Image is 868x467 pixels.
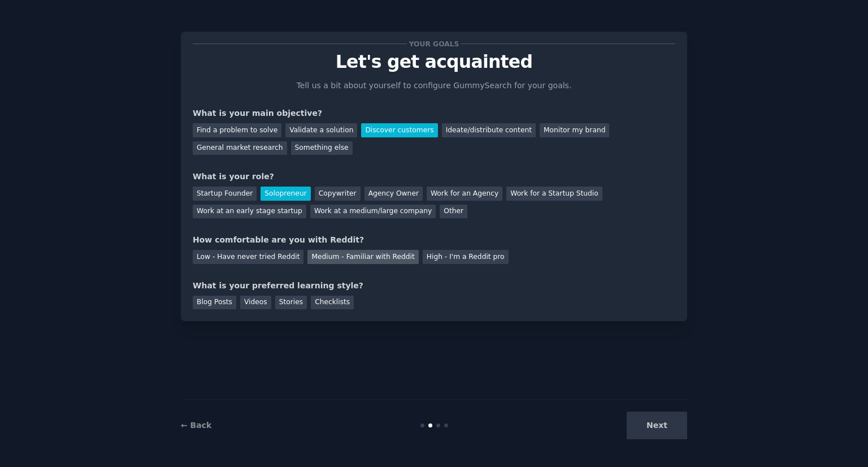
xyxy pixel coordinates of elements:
span: Your goals [407,38,461,50]
div: Monitor my brand [540,123,609,137]
div: Stories [275,296,307,310]
div: Blog Posts [193,296,236,310]
div: High - I'm a Reddit pro [423,250,509,264]
p: Tell us a bit about yourself to configure GummySearch for your goals. [292,80,576,92]
div: What is your main objective? [193,107,675,119]
div: Work for a Startup Studio [506,187,602,201]
div: General market research [193,141,287,155]
div: Videos [240,296,271,310]
p: Let's get acquainted [193,52,675,72]
div: Work at a medium/large company [310,205,436,219]
div: Work for an Agency [427,187,502,201]
div: Solopreneur [261,187,310,201]
div: What is your role? [193,171,675,183]
div: Ideate/distribute content [442,123,536,137]
div: Validate a solution [285,123,357,137]
a: ← Back [181,421,211,430]
div: Checklists [311,296,354,310]
div: What is your preferred learning style? [193,280,675,292]
div: Something else [291,141,353,155]
div: Medium - Familiar with Reddit [307,250,418,264]
div: Low - Have never tried Reddit [193,250,303,264]
div: How comfortable are you with Reddit? [193,234,675,246]
div: Agency Owner [364,187,423,201]
div: Other [440,205,467,219]
div: Discover customers [361,123,437,137]
div: Work at an early stage startup [193,205,306,219]
div: Find a problem to solve [193,123,281,137]
div: Startup Founder [193,187,257,201]
div: Copywriter [315,187,361,201]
